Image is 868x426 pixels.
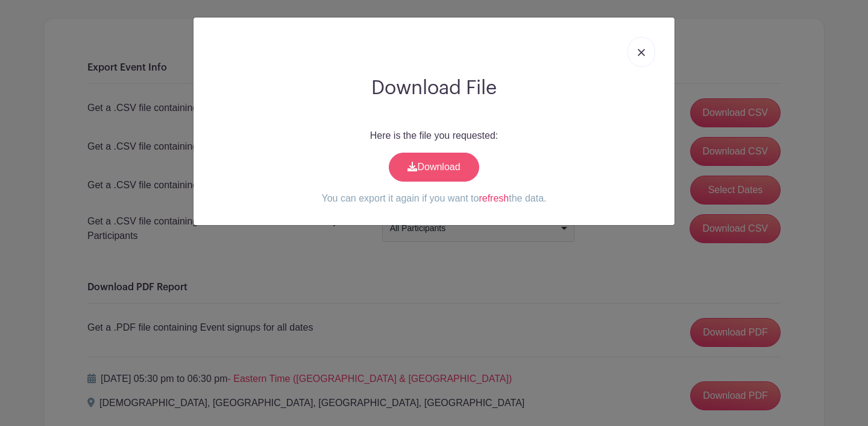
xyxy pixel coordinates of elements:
img: close_button-5f87c8562297e5c2d7936805f587ecaba9071eb48480494691a3f1689db116b3.svg [638,49,645,56]
a: Download [389,153,479,182]
a: refresh [479,193,509,203]
p: Here is the file you requested: [203,129,665,143]
h2: Download File [203,77,665,100]
p: You can export it again if you want to the data. [203,191,665,206]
